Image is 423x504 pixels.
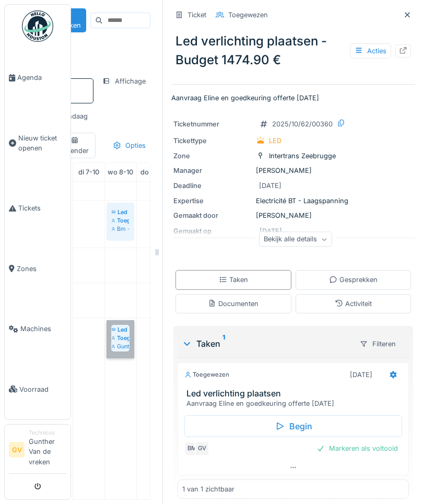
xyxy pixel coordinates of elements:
[112,225,129,233] div: Bm - [PERSON_NAME]
[20,324,66,334] span: Machines
[18,203,66,213] span: Tickets
[259,232,332,247] div: Bekijk alle details
[187,10,206,20] div: Ticket
[173,136,252,146] div: Tickettype
[5,239,70,299] a: Zones
[112,216,129,225] div: Toegewezen
[19,384,66,394] span: Voorraad
[171,93,415,103] p: Aanvraag Eline en goedkeuring offerte [DATE]
[138,165,167,179] a: 9 oktober 2025
[29,429,66,437] div: Technicus
[182,484,234,494] div: 1 van 1 zichtbaar
[112,208,129,216] div: Led verlichting plaatsen
[5,48,70,108] a: Agenda
[269,136,281,146] div: LED
[173,151,252,161] div: Zone
[335,299,372,309] div: Activiteit
[17,264,66,274] span: Zones
[17,73,66,83] span: Agenda
[186,398,404,408] div: Aanvraag Eline en goedkeuring offerte [DATE]
[56,109,92,123] div: Vandaag
[9,442,25,458] li: GV
[173,119,252,129] div: Ticketnummer
[182,337,351,350] div: Taken
[9,429,66,474] a: GV TechnicusGunther Van de vreken
[222,337,225,350] sup: 1
[184,370,229,379] div: Toegewezen
[173,196,252,206] div: Expertise
[5,108,70,178] a: Nieuw ticket openen
[184,441,199,456] div: BM
[18,133,66,153] span: Nieuw ticket openen
[195,441,209,456] div: GV
[186,389,404,398] h3: Led verlichting plaatsen
[350,370,372,380] div: [DATE]
[108,138,150,153] div: Opties
[173,210,413,220] div: [PERSON_NAME]
[58,135,91,155] div: Kalender
[312,441,402,455] div: Markeren als voltooid
[76,165,102,179] a: 7 oktober 2025
[208,299,258,309] div: Documenten
[173,166,413,175] div: [PERSON_NAME]
[269,151,336,161] div: Intertrans Zeebrugge
[105,165,136,179] a: 8 oktober 2025
[29,429,66,471] li: Gunther Van de vreken
[219,275,248,285] div: Taken
[173,181,252,191] div: Deadline
[355,336,401,351] div: Filteren
[173,166,252,175] div: Manager
[171,28,415,74] div: Led verlichting plaatsen - Budget 1474.90 €
[329,275,378,285] div: Gesprekken
[5,299,70,359] a: Machines
[259,181,281,191] div: [DATE]
[173,210,252,220] div: Gemaakt door
[184,415,402,437] div: Begin
[98,74,150,89] div: Affichage
[350,43,391,58] div: Acties
[272,119,333,129] div: 2025/10/62/00360
[5,178,70,238] a: Tickets
[22,10,53,42] img: Badge_color-CXgf-gQk.svg
[228,10,268,20] div: Toegewezen
[5,359,70,419] a: Voorraad
[173,196,413,206] div: Electricité BT - Laagspanning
